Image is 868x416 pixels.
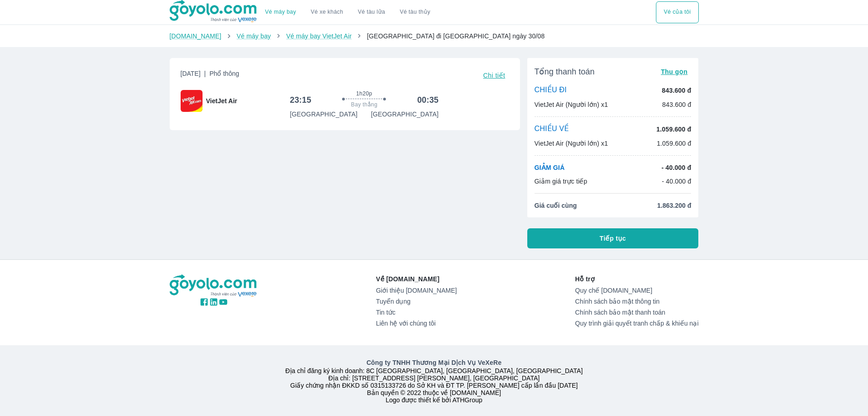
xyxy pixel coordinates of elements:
p: Giảm giá trực tiếp [535,177,587,186]
p: 1.059.600 đ [657,139,691,148]
a: Vé máy bay [237,32,271,40]
span: Chi tiết [483,72,505,79]
a: Liên hệ với chúng tôi [376,320,457,327]
button: Tiếp tục [527,228,699,248]
span: [GEOGRAPHIC_DATA] đi [GEOGRAPHIC_DATA] ngày 30/08 [367,32,545,40]
p: 843.600 đ [662,100,691,109]
button: Chi tiết [479,69,509,82]
button: Vé của tôi [656,1,698,23]
p: CHIỀU VỀ [535,124,569,134]
div: choose transportation mode [258,1,437,23]
a: Vé xe khách [311,9,343,16]
span: 1h20p [356,90,372,97]
p: VietJet Air (Người lớn) x1 [535,100,608,109]
p: Công ty TNHH Thương Mại Dịch Vụ VeXeRe [172,358,697,367]
span: Giá cuối cùng [535,201,577,210]
a: Vé máy bay [265,9,296,16]
div: Địa chỉ đăng ký kinh doanh: 8C [GEOGRAPHIC_DATA], [GEOGRAPHIC_DATA], [GEOGRAPHIC_DATA] Địa chỉ: [... [164,358,704,404]
a: Chính sách bảo mật thông tin [575,298,699,305]
p: GIẢM GIÁ [535,163,565,172]
span: | [204,70,206,77]
p: Hỗ trợ [575,274,699,284]
span: Bay thẳng [351,101,378,108]
p: 1.059.600 đ [656,125,691,134]
a: Vé máy bay VietJet Air [286,32,351,40]
span: [DATE] [181,69,239,82]
p: 843.600 đ [662,86,691,95]
button: Thu gọn [657,65,691,78]
a: Giới thiệu [DOMAIN_NAME] [376,287,457,294]
span: Tổng thanh toán [535,66,595,77]
div: choose transportation mode [656,1,698,23]
a: Chính sách bảo mật thanh toán [575,309,699,316]
span: Tiếp tục [600,234,626,243]
a: [DOMAIN_NAME] [170,32,222,40]
a: Quy chế [DOMAIN_NAME] [575,287,699,294]
p: - 40.000 đ [661,163,691,172]
nav: breadcrumb [170,32,699,41]
span: Thu gọn [661,68,688,75]
p: CHIỀU ĐI [535,85,567,95]
a: Tuyển dụng [376,298,457,305]
span: Phổ thông [209,70,239,77]
img: logo [170,274,258,297]
span: VietJet Air [206,96,237,105]
h6: 00:35 [417,95,439,105]
p: [GEOGRAPHIC_DATA] [371,110,438,119]
p: VietJet Air (Người lớn) x1 [535,139,608,148]
h6: 23:15 [290,95,311,105]
a: Tin tức [376,309,457,316]
button: Vé tàu thủy [392,1,437,23]
a: Quy trình giải quyết tranh chấp & khiếu nại [575,320,699,327]
a: Vé tàu lửa [351,1,393,23]
p: [GEOGRAPHIC_DATA] [290,110,357,119]
p: Về [DOMAIN_NAME] [376,274,457,284]
span: 1.863.200 đ [657,201,691,210]
p: - 40.000 đ [662,177,691,186]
